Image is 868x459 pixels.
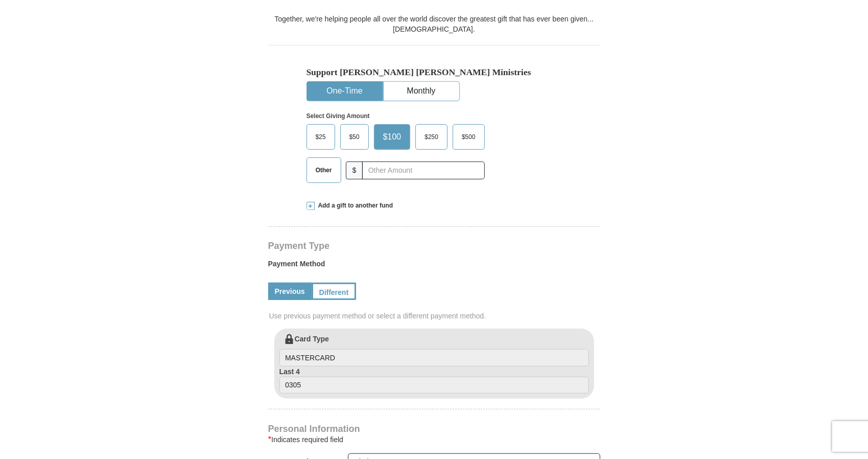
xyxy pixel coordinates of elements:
h4: Payment Type [268,242,600,250]
label: Last 4 [279,366,589,394]
span: $50 [344,129,365,145]
h4: Personal Information [268,425,600,433]
input: Last 4 [279,377,589,394]
strong: Select Giving Amount [307,112,370,120]
a: Different [312,283,357,300]
span: Add a gift to another fund [315,201,393,210]
span: $250 [419,129,443,145]
a: Previous [268,283,312,300]
span: Use previous payment method or select a different payment method. [269,311,601,321]
span: $100 [378,129,407,145]
label: Card Type [279,334,589,366]
input: Other Amount [362,162,484,179]
button: One-Time [307,82,383,101]
span: $ [346,162,363,179]
input: Card Type [279,349,589,366]
button: Monthly [384,82,459,101]
div: Indicates required field [268,433,600,446]
h5: Support [PERSON_NAME] [PERSON_NAME] Ministries [307,67,562,78]
label: Payment Method [268,259,600,274]
div: Together, we're helping people all over the world discover the greatest gift that has ever been g... [268,14,600,34]
span: $25 [311,129,331,145]
span: $500 [457,129,481,145]
span: Other [311,163,337,178]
